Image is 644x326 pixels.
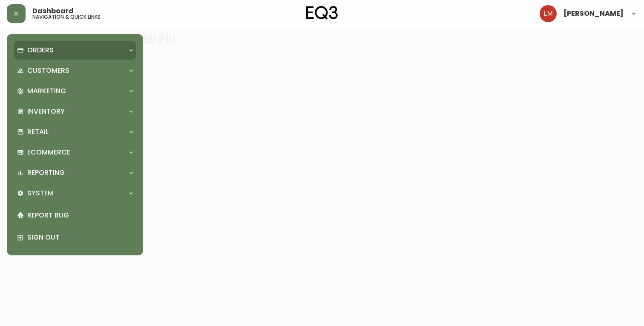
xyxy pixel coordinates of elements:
[14,41,136,60] div: Orders
[14,102,136,121] div: Inventory
[27,46,54,55] p: Orders
[27,148,70,157] p: Ecommerce
[14,226,136,249] div: Sign Out
[563,10,624,17] span: [PERSON_NAME]
[27,107,65,116] p: Inventory
[14,184,136,203] div: System
[14,82,136,100] div: Marketing
[306,6,338,20] img: logo
[27,66,69,75] p: Customers
[14,123,136,141] div: Retail
[540,5,557,22] img: ed52b4aeaced4d783733638f4a36844b
[14,61,136,80] div: Customers
[27,168,65,177] p: Reporting
[14,143,136,162] div: Ecommerce
[14,204,136,226] div: Report Bug
[27,86,66,96] p: Marketing
[27,189,54,198] p: System
[27,233,133,242] p: Sign Out
[32,14,101,20] h5: navigation & quick links
[27,211,133,220] p: Report Bug
[14,163,136,182] div: Reporting
[27,127,49,137] p: Retail
[32,8,74,14] span: Dashboard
